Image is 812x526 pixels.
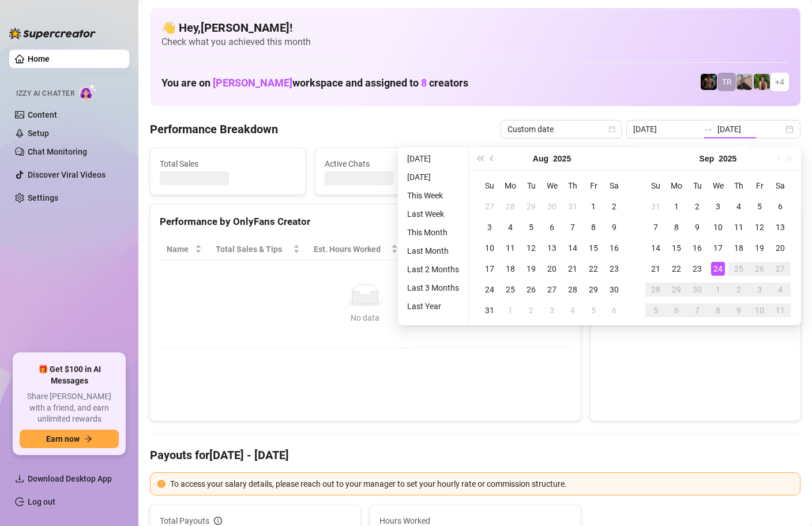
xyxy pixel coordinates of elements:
[161,77,468,89] h1: You are on workspace and assigned to creators
[20,391,119,425] span: Share [PERSON_NAME] with a friend, and earn unlimited rewards
[28,474,112,483] span: Download Desktop App
[28,170,106,179] a: Discover Viral Videos
[28,497,55,506] a: Log out
[150,447,800,463] h4: Payouts for [DATE] - [DATE]
[608,126,615,133] span: calendar
[150,121,278,137] h4: Performance Breakdown
[209,238,306,261] th: Total Sales & Tips
[15,474,24,483] span: download
[28,147,87,156] a: Chat Monitoring
[479,238,571,261] th: Chat Conversion
[701,74,717,90] img: Trent
[28,129,49,138] a: Setup
[167,243,193,256] span: Name
[157,480,166,488] span: exclamation-circle
[325,157,461,170] span: Active Chats
[160,214,571,230] div: Performance by OnlyFans Creator
[507,121,615,138] span: Custom date
[9,28,96,39] img: logo-BBDzfeDw.svg
[28,193,58,202] a: Settings
[486,243,555,256] span: Chat Conversion
[412,243,463,256] span: Sales / Hour
[754,74,770,90] img: Nathaniel
[46,434,80,444] span: Earn now
[160,157,296,170] span: Total Sales
[214,517,222,525] span: info-circle
[28,54,50,63] a: Home
[28,110,57,119] a: Content
[405,238,479,261] th: Sales / Hour
[170,478,793,490] div: To access your salary details, please reach out to your manager to set your hourly rate or commis...
[490,157,626,170] span: Messages Sent
[161,20,789,36] h4: 👋 Hey, [PERSON_NAME] !
[717,123,783,136] input: End date
[213,77,292,89] span: [PERSON_NAME]
[79,84,97,100] img: AI Chatter
[704,125,713,134] span: to
[216,243,290,256] span: Total Sales & Tips
[633,123,699,136] input: Start date
[171,311,559,324] div: No data
[20,430,119,448] button: Earn nowarrow-right
[775,76,784,88] span: + 4
[421,77,427,89] span: 8
[20,364,119,386] span: 🎁 Get $100 in AI Messages
[704,125,713,134] span: swap-right
[84,435,92,443] span: arrow-right
[722,76,732,88] span: TR
[160,238,209,261] th: Name
[161,36,789,48] span: Check what you achieved this month
[16,88,74,99] span: Izzy AI Chatter
[736,74,753,90] img: LC
[314,243,389,256] div: Est. Hours Worked
[600,214,791,230] div: Sales by OnlyFans Creator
